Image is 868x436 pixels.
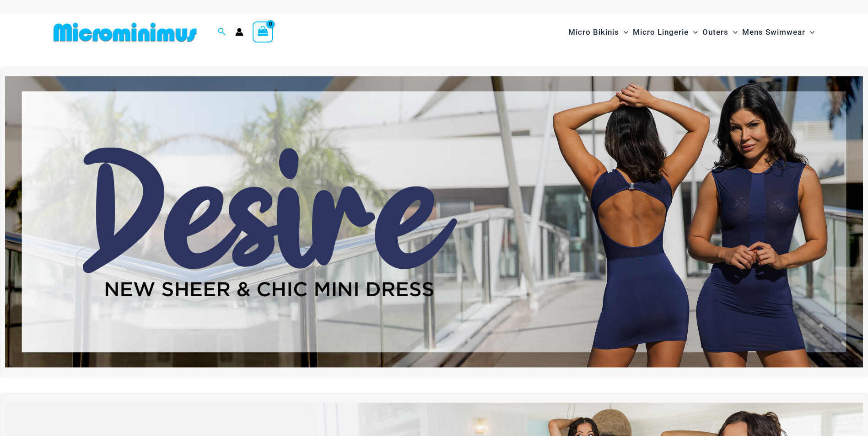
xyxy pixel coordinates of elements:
span: Micro Lingerie [633,21,689,44]
a: Search icon link [218,27,226,38]
span: Mens Swimwear [742,21,805,44]
span: Menu Toggle [619,21,628,44]
span: Menu Toggle [728,21,738,44]
a: OutersMenu ToggleMenu Toggle [700,18,740,46]
a: Micro BikinisMenu ToggleMenu Toggle [566,18,631,46]
a: View Shopping Cart, empty [253,21,274,43]
img: Desire me Navy Dress [5,76,863,367]
a: Micro LingerieMenu ToggleMenu Toggle [631,18,700,46]
span: Menu Toggle [689,21,698,44]
span: Micro Bikinis [568,21,619,44]
nav: Site Navigation [565,17,819,48]
img: MM SHOP LOGO FLAT [50,22,200,43]
a: Account icon link [235,28,243,36]
a: Mens SwimwearMenu ToggleMenu Toggle [740,18,817,46]
span: Menu Toggle [805,21,814,44]
span: Outers [702,21,728,44]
